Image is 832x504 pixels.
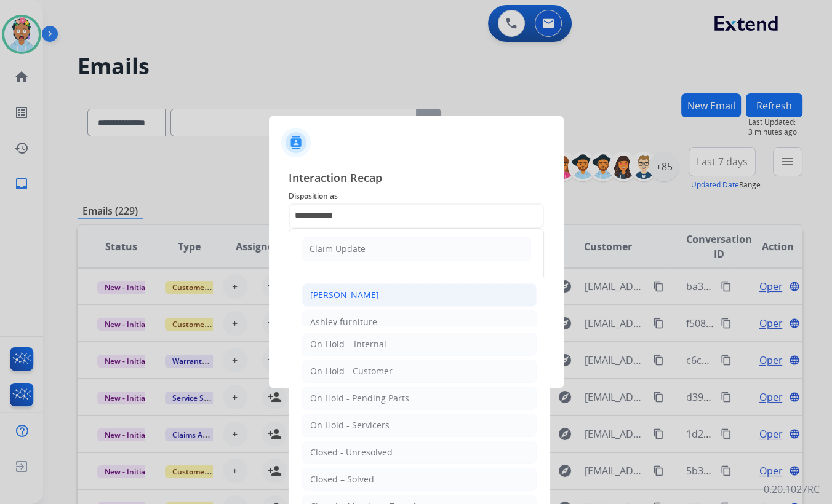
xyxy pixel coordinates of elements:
[310,446,393,459] div: Closed - Unresolved
[310,419,390,431] div: On Hold - Servicers
[310,392,409,404] div: On Hold - Pending Parts
[310,243,366,255] div: Claim Update
[310,316,377,328] div: Ashley furniture
[310,289,379,301] div: [PERSON_NAME]
[310,338,386,350] div: On-Hold – Internal
[289,169,544,189] span: Interaction Recap
[764,482,820,497] p: 0.20.1027RC
[310,473,374,486] div: Closed – Solved
[310,365,393,377] div: On-Hold - Customer
[281,128,311,157] img: contactIcon
[289,189,544,203] span: Disposition as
